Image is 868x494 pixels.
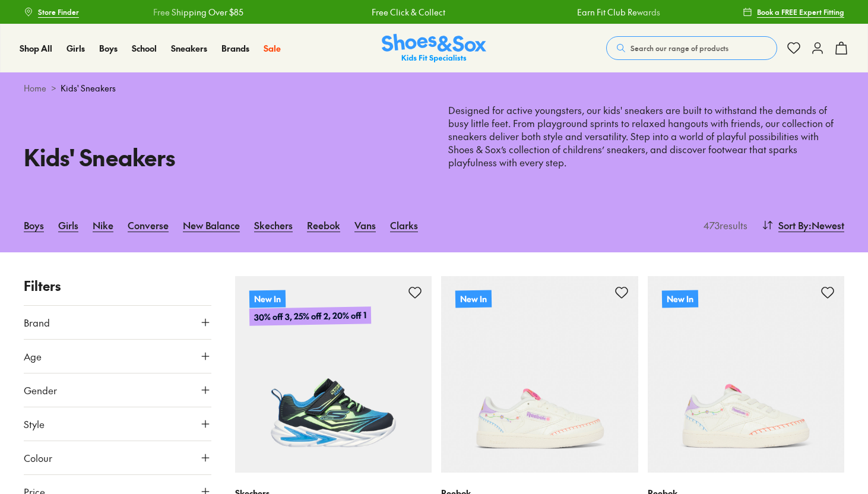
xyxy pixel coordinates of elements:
[235,276,432,473] a: New In30% off 3, 25% off 2, 20% off 1
[24,1,79,23] a: Store Finder
[307,212,340,238] a: Reebok
[66,42,85,54] span: Girls
[448,104,844,169] p: Designed for active youngsters, our kids' sneakers are built to withstand the demands of busy lit...
[24,315,50,330] span: Brand
[757,7,844,17] span: Book a FREE Expert Fitting
[382,34,486,63] a: Shoes & Sox
[171,42,207,55] a: Sneakers
[699,218,747,232] p: 473 results
[743,1,844,23] a: Book a FREE Expert Fitting
[132,42,157,55] a: School
[221,42,249,55] a: Brands
[648,276,845,473] a: New In
[661,290,698,308] p: New In
[24,417,45,431] span: Style
[809,218,844,232] span: : Newest
[24,383,57,397] span: Gender
[631,43,728,53] span: Search our range of products
[58,212,78,238] a: Girls
[24,407,211,441] button: Style
[24,140,420,174] h1: Kids' Sneakers
[249,306,370,326] p: 30% off 3, 25% off 2, 20% off 1
[24,276,211,296] p: Filters
[38,7,79,17] span: Store Finder
[221,42,249,54] span: Brands
[24,306,211,339] button: Brand
[778,218,809,232] span: Sort By
[61,82,116,94] span: Kids' Sneakers
[24,451,52,465] span: Colour
[24,349,42,363] span: Age
[254,212,293,238] a: Skechers
[372,6,445,18] a: Free Click & Collect
[455,290,492,308] p: New In
[24,373,211,407] button: Gender
[20,42,52,55] a: Shop All
[171,42,207,54] span: Sneakers
[390,212,418,238] a: Clarks
[153,6,243,18] a: Free Shipping Over $85
[20,42,52,54] span: Shop All
[577,6,660,18] a: Earn Fit Club Rewards
[24,212,44,238] a: Boys
[99,42,118,55] a: Boys
[264,42,281,55] a: Sale
[99,42,118,54] span: Boys
[24,82,844,94] div: >
[128,212,169,238] a: Converse
[249,290,285,308] p: New In
[354,212,376,238] a: Vans
[24,340,211,373] button: Age
[183,212,240,238] a: New Balance
[132,42,157,54] span: School
[264,42,281,54] span: Sale
[66,42,85,55] a: Girls
[382,34,486,63] img: SNS_Logo_Responsive.svg
[24,82,46,94] a: Home
[24,441,211,474] button: Colour
[606,36,777,60] button: Search our range of products
[762,212,844,238] button: Sort By:Newest
[441,276,638,473] a: New In
[93,212,113,238] a: Nike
